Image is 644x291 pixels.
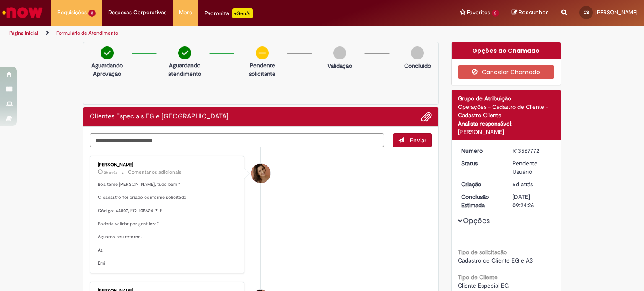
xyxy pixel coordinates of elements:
[88,10,96,17] span: 3
[458,248,507,256] b: Tipo de solicitação
[512,159,551,176] div: Pendente Usuário
[512,9,549,17] a: Rascunhos
[404,62,431,70] p: Concluído
[57,8,87,17] span: Requisições
[455,180,506,188] dt: Criação
[232,8,253,18] p: +GenAi
[411,46,424,59] img: img-circle-grey.png
[458,103,555,119] div: Operações - Cadastro de Cliente - Cadastro Cliente
[1,4,44,21] img: ServiceNow
[512,180,551,188] div: 25/09/2025 16:22:06
[90,113,229,121] h2: Clientes Especiais EG e AS Histórico de tíquete
[452,42,561,59] div: Opções do Chamado
[512,180,533,188] time: 25/09/2025 16:22:06
[458,128,555,136] div: [PERSON_NAME]
[458,94,555,103] div: Grupo de Atribuição:
[98,181,237,267] p: Boa tarde [PERSON_NAME], tudo bem ? O cadastro foi criado conforme solicitado. Código: 64807, EG:...
[584,10,589,15] span: CS
[9,30,38,36] a: Página inicial
[205,8,253,18] div: Padroniza
[595,9,638,16] span: [PERSON_NAME]
[104,170,117,175] time: 30/09/2025 13:24:38
[512,193,551,209] div: [DATE] 09:24:26
[90,133,384,147] textarea: Digite sua mensagem aqui...
[455,147,506,155] dt: Número
[455,159,506,167] dt: Status
[512,147,551,155] div: R13567772
[6,26,423,41] ul: Trilhas de página
[458,282,509,289] span: Cliente Especial EG
[410,136,426,144] span: Enviar
[256,46,269,59] img: circle-minus.png
[458,273,498,281] b: Tipo de Cliente
[98,162,237,167] div: [PERSON_NAME]
[164,61,205,78] p: Aguardando atendimento
[458,119,555,128] div: Analista responsável:
[179,8,192,17] span: More
[467,8,490,17] span: Favoritos
[242,61,283,78] p: Pendente solicitante
[492,10,499,17] span: 2
[421,111,432,122] button: Adicionar anexos
[512,180,533,188] span: 5d atrás
[56,30,118,36] a: Formulário de Atendimento
[393,133,432,147] button: Enviar
[128,169,182,176] small: Comentários adicionais
[333,46,346,59] img: img-circle-grey.png
[104,170,117,175] span: 2h atrás
[458,257,533,264] span: Cadastro de Cliente EG e AS
[108,8,166,17] span: Despesas Corporativas
[455,193,506,209] dt: Conclusão Estimada
[251,164,270,183] div: Emiliane Dias De Souza
[458,65,555,79] button: Cancelar Chamado
[101,46,114,59] img: check-circle-green.png
[178,46,191,59] img: check-circle-green.png
[519,8,549,16] span: Rascunhos
[327,62,352,70] p: Validação
[87,61,127,78] p: Aguardando Aprovação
